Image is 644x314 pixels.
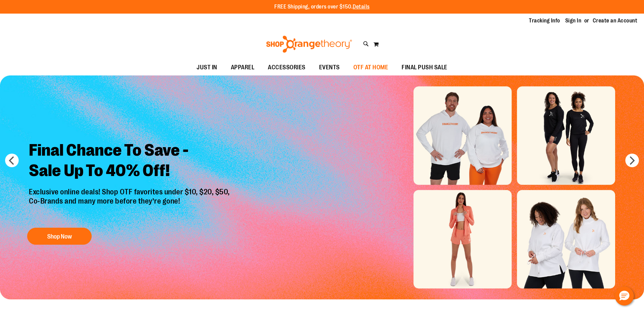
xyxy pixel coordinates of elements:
a: Tracking Info [529,17,560,24]
img: Shop Orangetheory [265,36,353,53]
a: Create an Account [593,17,638,24]
a: JUST IN [190,60,224,75]
h2: Final Chance To Save - Sale Up To 40% Off! [24,135,237,188]
a: EVENTS [312,60,347,75]
button: Hello, have a question? Let’s chat. [615,286,634,306]
a: APPAREL [224,60,261,75]
a: Final Chance To Save -Sale Up To 40% Off! Exclusive online deals! Shop OTF favorites under $10, $... [24,135,237,248]
span: JUST IN [197,60,217,75]
span: APPAREL [231,60,255,75]
p: FREE Shipping, orders over $150. [274,3,370,11]
a: Sign In [565,17,582,24]
a: OTF AT HOME [347,60,395,75]
span: EVENTS [319,60,340,75]
a: ACCESSORIES [261,60,312,75]
button: next [625,154,639,167]
a: Details [353,4,370,10]
span: FINAL PUSH SALE [402,60,447,75]
p: Exclusive online deals! Shop OTF favorites under $10, $20, $50, Co-Brands and many more before th... [24,188,237,221]
span: OTF AT HOME [353,60,388,75]
button: Shop Now [27,228,92,245]
a: FINAL PUSH SALE [395,60,454,75]
span: ACCESSORIES [268,60,306,75]
button: prev [5,154,19,167]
